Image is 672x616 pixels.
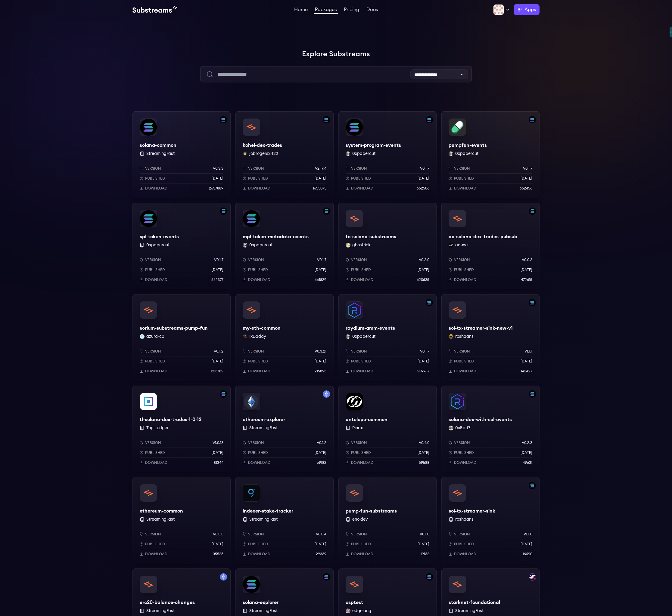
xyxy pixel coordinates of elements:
[418,542,429,547] p: [DATE]
[529,208,536,215] img: Filter by solana network
[145,532,161,537] p: Version
[426,116,433,123] img: Filter by solana network
[454,166,470,171] p: Version
[441,111,540,198] a: Filter by solana networkpumpfun-eventspumpfun-events0xpapercut 0xpapercutVersionv0.1.7Published[D...
[235,477,334,564] a: indexer-stake-trackerindexer-stake-tracker StreamingFastVersionv0.0.4Published[DATE]Download29369
[454,267,474,272] p: Published
[313,186,326,191] p: 1655075
[235,111,334,198] a: Filter by solana networkkohei-dex-tradeskohei-dex-tradesjobrogers2422 jobrogers2422Versionv2.19.4...
[248,542,268,547] p: Published
[418,450,429,455] p: [DATE]
[454,359,474,364] p: Published
[420,532,429,537] p: v0.1.0
[454,176,474,181] p: Published
[351,532,367,537] p: Version
[213,440,223,445] p: v1.0.13
[248,267,268,272] p: Published
[145,186,167,191] p: Download
[352,608,371,614] button: edgelang
[338,477,437,564] a: pump-fun-substreamspump-fun-substreams enoldevVersionv0.1.0Published[DATE]Download19162
[529,390,536,398] img: Filter by solana network
[338,386,437,472] a: antelope-commonantelope-common PinaxVersionv0.4.0Published[DATE]Download59588
[454,450,474,455] p: Published
[351,277,373,282] p: Download
[351,257,367,262] p: Version
[220,573,227,581] img: Filter by mainnet network
[213,532,223,537] p: v0.3.3
[323,573,330,581] img: Filter by solana network
[351,542,371,547] p: Published
[454,277,476,282] p: Download
[417,369,429,374] p: 209787
[146,608,175,614] button: StreamingFast
[351,450,371,455] p: Published
[454,369,476,374] p: Download
[317,257,326,262] p: v0.1.7
[317,460,326,465] p: 69182
[248,257,264,262] p: Version
[248,450,268,455] p: Published
[529,573,536,581] img: Filter by starknet network
[454,532,470,537] p: Version
[315,349,326,354] p: v0.3.21
[249,425,278,431] button: StreamingFast
[211,277,223,282] p: 662377
[315,359,326,364] p: [DATE]
[455,242,468,248] button: ao-xyz
[146,334,164,340] button: azura-c0
[521,450,532,455] p: [DATE]
[132,477,231,564] a: ethereum-commonethereum-common StreamingFastVersionv0.3.3Published[DATE]Download35525
[146,151,175,157] button: StreamingFast
[249,608,278,614] button: StreamingFast
[352,242,371,248] button: ghostrick
[315,450,326,455] p: [DATE]
[417,277,429,282] p: 620635
[248,359,268,364] p: Published
[521,277,532,282] p: 472615
[249,242,272,248] button: 0xpapercut
[454,349,470,354] p: Version
[213,166,223,171] p: v0.3.3
[213,552,223,556] p: 35525
[455,516,474,522] button: roshaans
[145,257,161,262] p: Version
[212,542,223,547] p: [DATE]
[248,349,264,354] p: Version
[315,176,326,181] p: [DATE]
[248,369,270,374] p: Download
[248,277,270,282] p: Download
[351,166,367,171] p: Version
[454,552,476,556] p: Download
[426,299,433,306] img: Filter by solana network
[316,532,326,537] p: v0.0.4
[315,277,326,282] p: 661829
[441,294,540,381] a: Filter by solana networksol-tx-streamer-sink-new-v1sol-tx-streamer-sink-new-v1roshaans roshaansVe...
[351,369,373,374] p: Download
[521,267,532,272] p: [DATE]
[493,4,504,15] img: Profile
[454,257,470,262] p: Version
[235,203,334,289] a: Filter by solana networkmpl-token-metadata-eventsmpl-token-metadata-events0xpapercut 0xpapercutVe...
[146,516,175,522] button: StreamingFast
[524,349,532,354] p: v1.1.1
[524,532,532,537] p: v1.1.0
[454,542,474,547] p: Published
[145,369,167,374] p: Download
[315,267,326,272] p: [DATE]
[524,6,536,13] span: Apps
[338,294,437,381] a: Filter by solana networkraydium-amm-eventsraydium-amm-events0xpapercut 0xpapercutVersionv0.1.7Pub...
[249,516,278,522] button: StreamingFast
[248,440,264,445] p: Version
[212,176,223,181] p: [DATE]
[420,349,429,354] p: v0.1.7
[145,166,161,171] p: Version
[352,516,368,522] button: enoldev
[132,294,231,381] a: sorium-substreams-pump-funsorium-substreams-pump-funazura-c0 azura-c0Versionv0.1.2Published[DATE]...
[365,7,379,13] a: Docs
[248,166,264,171] p: Version
[214,460,223,465] p: 81344
[352,334,375,340] button: 0xpapercut
[211,369,223,374] p: 225782
[132,48,540,60] h1: Explore Substreams
[351,176,371,181] p: Published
